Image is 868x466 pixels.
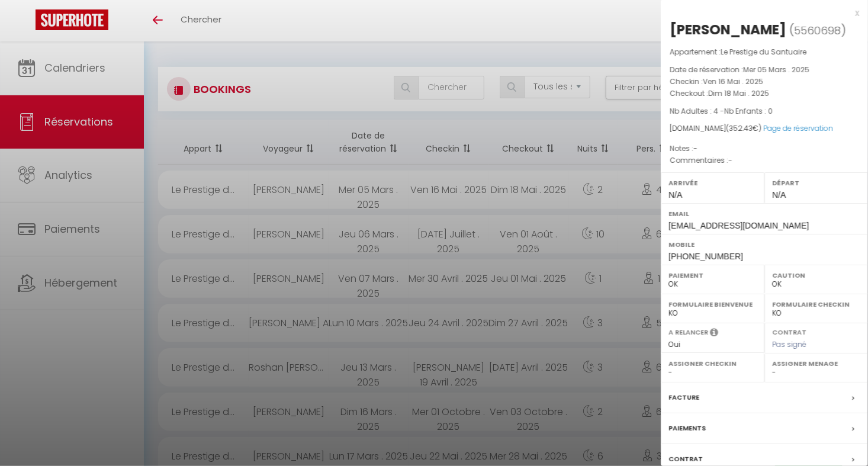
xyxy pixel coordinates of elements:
[668,239,860,250] label: Mobile
[670,123,859,134] div: [DOMAIN_NAME]
[668,208,860,220] label: Email
[726,123,761,133] span: ( €)
[772,269,860,281] label: Caution
[670,106,773,116] span: Nb Adultes : 4 -
[729,123,753,133] span: 352.43
[721,47,806,57] span: Le Prestige du Santuaire
[668,177,757,189] label: Arrivée
[668,190,682,200] span: N/A
[772,327,806,335] label: Contrat
[670,88,859,99] p: Checkout :
[668,221,809,230] span: [EMAIL_ADDRESS][DOMAIN_NAME]
[710,327,718,340] i: Sélectionner OUI si vous souhaiter envoyer les séquences de messages post-checkout
[670,20,786,39] div: [PERSON_NAME]
[670,46,859,58] p: Appartement :
[724,106,773,116] span: Nb Enfants : 0
[668,391,699,404] label: Facture
[668,252,743,261] span: [PHONE_NUMBER]
[772,339,806,349] span: Pas signé
[661,6,859,20] div: x
[772,298,860,310] label: Formulaire Checkin
[670,143,859,155] p: Notes :
[772,177,860,189] label: Départ
[708,88,769,98] span: Dim 18 Mai . 2025
[668,422,706,435] label: Paiements
[763,123,833,133] a: Page de réservation
[743,65,809,75] span: Mer 05 Mars . 2025
[789,22,846,38] span: ( )
[670,64,859,76] p: Date de réservation :
[772,190,786,200] span: N/A
[668,358,757,369] label: Assigner Checkin
[772,358,860,369] label: Assigner Menage
[794,23,841,38] span: 5560698
[668,327,708,338] label: A relancer
[668,269,757,281] label: Paiement
[670,155,859,166] p: Commentaires :
[668,298,757,310] label: Formulaire Bienvenue
[670,76,859,88] p: Checkin :
[728,155,732,165] span: -
[693,143,697,153] span: -
[703,76,763,86] span: Ven 16 Mai . 2025
[668,453,703,465] label: Contrat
